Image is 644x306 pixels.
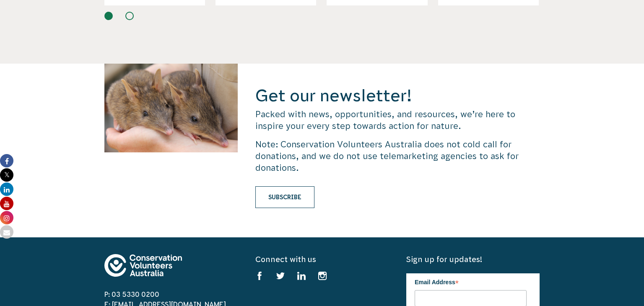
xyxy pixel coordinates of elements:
label: Email Address [415,273,527,289]
h2: Get our newsletter! [255,85,540,106]
p: Note: Conservation Volunteers Australia does not cold call for donations, and we do not use telem... [255,139,540,174]
h5: Sign up for updates! [406,254,540,265]
a: Subscribe [255,186,314,208]
p: Packed with news, opportunities, and resources, we’re here to inspire your every step towards act... [255,108,540,132]
h5: Connect with us [255,254,389,265]
a: P: 03 5330 0200 [104,291,159,298]
img: logo-footer.svg [104,254,182,277]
